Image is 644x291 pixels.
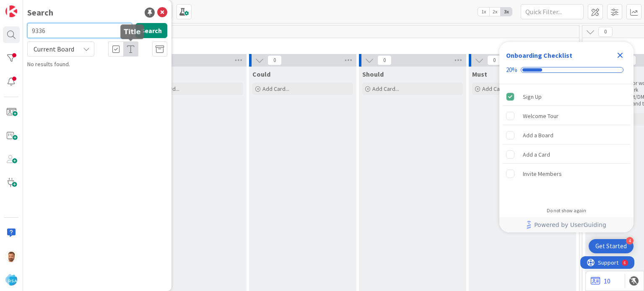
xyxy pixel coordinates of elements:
span: Add Card... [372,85,399,93]
div: Add a Card is incomplete. [503,145,630,164]
span: Current Board [34,45,74,53]
span: 1x [478,8,489,16]
span: 0 [598,27,613,37]
div: 4 [626,237,634,245]
a: 10 [591,276,610,286]
div: Checklist progress: 20% [506,66,627,74]
div: Do not show again [547,207,586,214]
div: Welcome Tour is incomplete. [503,107,630,125]
div: Invite Members is incomplete. [503,165,630,183]
div: Add a Board is incomplete. [503,126,630,144]
div: Sign Up [523,92,542,102]
span: Add Card... [482,85,509,93]
span: Should [362,70,384,78]
div: Get Started [595,242,627,250]
span: Product Backlog [31,40,569,49]
div: Search [27,6,53,19]
h5: Title [124,28,140,36]
div: Open Get Started checklist, remaining modules: 4 [589,239,634,253]
input: Search for title... [27,23,132,38]
span: 2x [489,8,501,16]
span: Could [252,70,270,78]
input: Quick Filter... [521,4,584,19]
span: Add Card... [262,85,289,93]
span: Support [18,1,38,11]
button: Search [135,23,167,38]
span: 3x [501,8,512,16]
span: 0 [267,55,282,65]
span: 0 [377,55,392,65]
img: Visit kanbanzone.com [5,5,17,17]
div: Footer [499,217,634,232]
div: 6 [44,3,46,10]
div: Invite Members [523,169,562,179]
span: Powered by UserGuiding [534,220,606,230]
span: 0 [487,55,501,65]
div: Sign Up is complete. [503,88,630,106]
div: Checklist items [499,84,634,202]
div: Checklist Container [499,42,634,232]
div: No results found. [27,60,167,69]
div: Close Checklist [613,49,627,62]
div: Onboarding Checklist [506,50,572,60]
div: 20% [506,66,517,74]
div: Welcome Tour [523,111,558,121]
a: Powered by UserGuiding [504,217,629,232]
img: avatar [5,274,17,286]
div: Add a Card [523,149,550,160]
img: AS [5,250,17,262]
span: Must [472,70,487,78]
div: Add a Board [523,130,553,140]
